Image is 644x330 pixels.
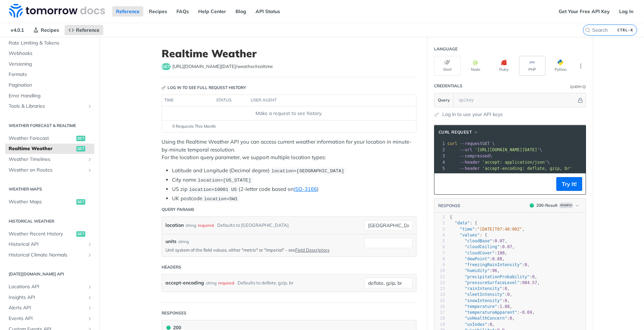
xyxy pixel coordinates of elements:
[172,123,216,129] span: 0 Requests This Month
[492,256,502,261] span: 0.88
[162,86,166,90] svg: Key
[172,195,416,203] li: UK postcode
[536,202,558,208] div: 200 - Result
[76,199,85,205] span: get
[585,27,590,33] svg: Search
[450,262,530,267] span: : ,
[41,27,59,33] span: Recipes
[271,168,344,174] span: location=[GEOGRAPHIC_DATA]
[434,56,461,76] button: Shell
[218,278,234,288] div: required
[7,25,28,35] span: v4.0.1
[87,252,93,258] button: Show subpages for Historical Climate Normals
[252,6,284,17] a: API Status
[434,159,446,165] div: 4
[9,198,75,205] span: Weather Maps
[194,6,230,17] a: Help Center
[450,304,512,309] span: : ,
[9,71,93,78] span: Formats
[198,220,214,230] div: required
[616,27,635,33] kbd: CTRL-K
[504,286,507,291] span: 0
[112,6,143,17] a: Reference
[5,59,94,69] a: Versioning
[5,250,94,260] a: Historical Climate NormalsShow subpages for Historical Climate Normals
[5,197,94,207] a: Weather Mapsget
[434,232,445,238] div: 4
[507,292,510,297] span: 0
[522,280,537,285] span: 984.57
[162,138,416,162] p: Using the Realtime Weather API you can access current weather information for your location in mi...
[455,221,470,225] span: "data"
[439,129,472,135] span: cURL Request
[465,274,530,279] span: "precipitationProbability"
[475,147,540,152] span: '[URL][DOMAIN_NAME][DATE]'
[615,6,637,17] a: Log In
[87,295,93,300] button: Show subpages for Insights API
[5,186,94,192] h2: Weather Maps
[450,215,452,220] span: {
[434,322,445,328] div: 19
[570,84,586,89] div: QueryInformation
[434,316,445,321] div: 18
[576,61,586,71] button: More Languages
[434,250,445,256] div: 7
[434,153,446,159] div: 3
[87,104,93,109] button: Show subpages for Tools & Libraries
[162,63,171,70] span: get
[578,63,584,69] svg: More ellipsis
[214,95,248,106] th: status
[502,244,512,249] span: 0.07
[232,6,250,17] a: Blog
[434,298,445,304] div: 15
[465,286,502,291] span: "rainIntensity"
[450,256,505,261] span: : ,
[29,25,63,35] a: Recipes
[76,231,85,237] span: get
[570,84,582,89] div: Query
[172,167,416,175] li: Latitude and Longitude (Decimal degree)
[450,244,515,249] span: : ,
[465,304,497,309] span: "temperature"
[436,129,481,136] button: cURL Request
[465,298,502,303] span: "snowIntensity"
[9,315,85,322] span: Events API
[5,133,94,144] a: Weather Forecastget
[5,154,94,165] a: Weather TimelinesShow subpages for Weather Timelines
[87,305,93,311] button: Show subpages for Alerts API
[204,196,238,202] span: location=SW1
[5,123,94,129] h2: Weather Forecast & realtime
[5,144,94,154] a: Realtime Weatherget
[172,63,273,70] span: https://api.tomorrow.io/v4/weather/realtime
[434,244,445,250] div: 6
[460,154,490,158] span: --compressed
[434,226,445,232] div: 3
[165,247,354,253] p: Unit system of the field values, either "metric" or "imperial" - see
[9,167,85,174] span: Weather on Routes
[465,268,490,273] span: "humidity"
[5,80,94,90] a: Pagination
[9,304,85,311] span: Alerts API
[434,147,446,153] div: 2
[189,187,237,192] span: location=10001 US
[450,292,512,297] span: : ,
[477,227,522,232] span: "[DATE]T07:48:00Z"
[438,202,461,209] button: RESPONSE
[465,316,507,321] span: "uvHealthConcern"
[217,220,289,230] div: Defaults to [GEOGRAPHIC_DATA]
[495,239,505,243] span: 0.07
[238,278,294,288] div: Defaults to deflate, gzip, br
[434,268,445,274] div: 10
[5,101,94,111] a: Tools & LibrariesShow subpages for Tools & Libraries
[87,167,93,173] button: Show subpages for Weather on Routes
[460,141,482,146] span: --request
[173,6,193,17] a: FAQs
[9,294,85,301] span: Insights API
[434,93,454,107] button: Query
[532,274,535,279] span: 0
[162,85,246,91] div: Log in to see full request history
[5,239,94,250] a: Historical APIShow subpages for Historical API
[434,292,445,298] div: 14
[448,141,458,146] span: curl
[5,303,94,313] a: Alerts APIShow subpages for Alerts API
